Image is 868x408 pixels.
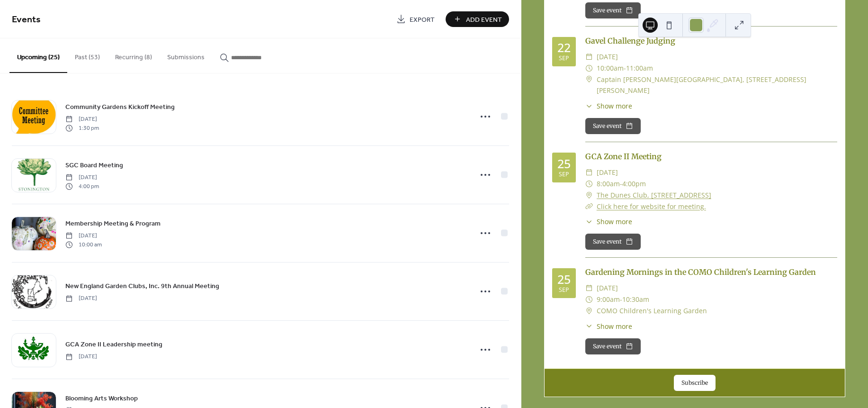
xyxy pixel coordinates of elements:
span: [DATE] [597,282,618,294]
span: Community Gardens Kickoff Meeting [65,102,175,112]
button: Recurring (8) [107,38,160,72]
span: Membership Meeting & Program [65,219,161,229]
span: Export [410,15,435,25]
span: SGC Board Meeting [65,161,123,171]
span: [DATE] [65,232,102,240]
span: [DATE] [65,353,97,361]
div: ​ [585,321,593,331]
button: Add Event [446,11,509,27]
div: ​ [585,217,593,227]
div: ​ [585,282,593,294]
a: GCA Zone II Meeting [585,152,662,161]
a: Export [389,11,442,27]
div: ​ [585,190,593,201]
button: ​Show more [585,321,632,331]
div: ​ [585,305,593,317]
span: 1:30 pm [65,124,99,132]
div: Gardening Mornings in the COMO Children's Learning Garden [585,266,837,278]
a: Community Gardens Kickoff Meeting [65,101,175,112]
span: 4:00 pm [65,182,99,190]
a: GCA Zone II Leadership meeting [65,339,162,350]
a: SGC Board Meeting [65,160,123,171]
div: ​ [585,51,593,63]
div: ​ [585,63,593,74]
a: The Dunes Club, [STREET_ADDRESS] [597,190,711,201]
span: 10:30am [622,294,649,305]
div: ​ [585,178,593,190]
button: Save event [585,2,641,18]
span: Show more [597,101,632,111]
span: 8:00am [597,178,620,190]
div: Sep [559,55,569,62]
span: 10:00 am [65,240,102,249]
span: [DATE] [65,173,99,182]
span: - [624,63,626,74]
a: New England Garden Clubs, Inc. 9th Annual Meeting [65,281,219,291]
div: ​ [585,101,593,111]
span: [DATE] [597,167,618,178]
span: COMO Children's Learning Garden [597,305,707,317]
span: Blooming Arts Workshop [65,394,138,404]
span: 10:00am [597,63,624,74]
div: ​ [585,74,593,85]
span: [DATE] [65,115,99,124]
div: ​ [585,201,593,212]
div: 25 [557,273,571,285]
span: 9:00am [597,294,620,305]
div: Sep [559,287,569,293]
span: Show more [597,217,632,227]
button: Submissions [160,38,212,72]
span: 4:00pm [622,178,646,190]
span: New England Garden Clubs, Inc. 9th Annual Meeting [65,281,219,291]
button: Subscribe [674,375,716,391]
span: - [620,294,622,305]
span: 11:00am [626,63,653,74]
span: GCA Zone II Leadership meeting [65,340,162,350]
div: 25 [557,158,571,170]
button: Past (53) [67,38,107,72]
div: 22 [557,42,571,54]
span: Events [12,10,41,29]
button: Save event [585,338,641,354]
span: [DATE] [65,294,97,303]
span: [DATE] [597,51,618,63]
a: Click here for website for meeting. [597,202,706,211]
span: Captain [PERSON_NAME][GEOGRAPHIC_DATA], [STREET_ADDRESS][PERSON_NAME] [597,74,837,97]
button: Save event [585,234,641,250]
button: ​Show more [585,101,632,111]
span: Add Event [466,15,502,25]
button: Save event [585,118,641,134]
div: Sep [559,172,569,178]
button: ​Show more [585,217,632,227]
a: Blooming Arts Workshop [65,393,138,404]
div: Gavel Challenge Judging [585,35,837,46]
span: Show more [597,321,632,331]
a: Membership Meeting & Program [65,218,161,229]
span: - [620,178,622,190]
div: ​ [585,167,593,178]
div: ​ [585,294,593,305]
button: Upcoming (25) [9,38,67,73]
